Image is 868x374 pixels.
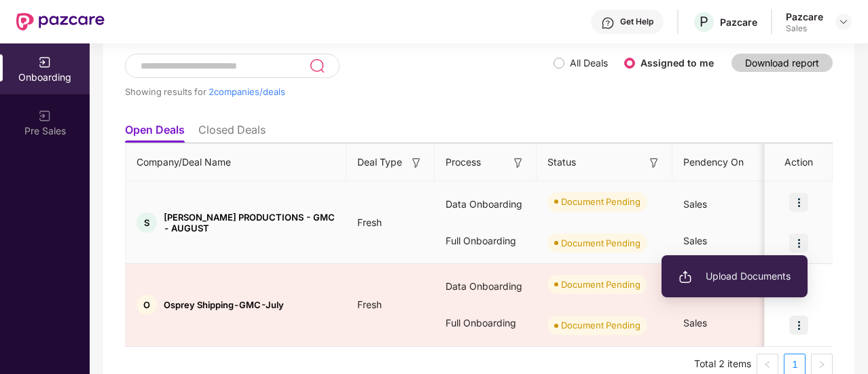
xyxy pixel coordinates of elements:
span: Upload Documents [679,269,791,284]
span: Fresh [346,217,393,228]
img: icon [789,193,808,212]
div: Showing results for [125,86,554,97]
div: Document Pending [561,195,640,208]
div: Get Help [620,16,653,27]
span: [PERSON_NAME] PRODUCTIONS - GMC - AUGUST [164,212,336,233]
span: left [763,360,772,369]
div: Document Pending [561,318,640,332]
div: Full Onboarding [435,223,537,259]
div: S [137,212,157,233]
img: svg+xml;base64,PHN2ZyB3aWR0aD0iMjQiIGhlaWdodD0iMjUiIHZpZXdCb3g9IjAgMCAyNCAyNSIgZmlsbD0ibm9uZSIgeG... [309,58,325,74]
li: Open Deals [125,123,185,143]
span: Sales [683,317,707,329]
label: All Deals [570,57,608,69]
div: Pazcare [720,16,757,29]
span: Sales [683,198,707,210]
div: Document Pending [561,278,640,291]
img: svg+xml;base64,PHN2ZyB3aWR0aD0iMjAiIGhlaWdodD0iMjAiIHZpZXdCb3g9IjAgMCAyMCAyMCIgZmlsbD0ibm9uZSIgeG... [38,109,52,123]
img: svg+xml;base64,PHN2ZyB3aWR0aD0iMjAiIGhlaWdodD0iMjAiIHZpZXdCb3g9IjAgMCAyMCAyMCIgZmlsbD0ibm9uZSIgeG... [38,56,52,69]
div: Document Pending [561,236,640,250]
img: New Pazcare Logo [16,13,105,31]
span: Fresh [346,299,393,310]
th: Action [765,144,833,181]
span: Status [547,155,576,170]
img: svg+xml;base64,PHN2ZyBpZD0iRHJvcGRvd24tMzJ4MzIiIHhtbG5zPSJodHRwOi8vd3d3LnczLm9yZy8yMDAwL3N2ZyIgd2... [838,16,849,27]
img: svg+xml;base64,PHN2ZyB3aWR0aD0iMTYiIGhlaWdodD0iMTYiIHZpZXdCb3g9IjAgMCAxNiAxNiIgZmlsbD0ibm9uZSIgeG... [647,156,661,170]
span: right [818,360,826,369]
div: Full Onboarding [435,305,537,341]
span: Deal Type [357,155,402,170]
li: Closed Deals [198,123,266,143]
img: svg+xml;base64,PHN2ZyB3aWR0aD0iMjAiIGhlaWdodD0iMjAiIHZpZXdCb3g9IjAgMCAyMCAyMCIgZmlsbD0ibm9uZSIgeG... [679,270,692,284]
span: Osprey Shipping-GMC-July [164,299,284,310]
div: Sales [786,23,823,34]
img: icon [789,233,808,253]
th: Company/Deal Name [126,144,346,181]
img: svg+xml;base64,PHN2ZyBpZD0iSGVscC0zMngzMiIgeG1sbnM9Imh0dHA6Ly93d3cudzMub3JnLzIwMDAvc3ZnIiB3aWR0aD... [601,16,615,30]
span: 2 companies/deals [209,86,285,97]
span: Process [446,155,481,170]
span: Pendency On [683,155,744,170]
label: Assigned to me [640,57,714,69]
div: Pazcare [786,10,823,23]
button: Download report [731,54,833,72]
div: Data Onboarding [435,186,537,223]
div: O [137,295,157,315]
div: Data Onboarding [435,268,537,305]
img: svg+xml;base64,PHN2ZyB3aWR0aD0iMTYiIGhlaWdodD0iMTYiIHZpZXdCb3g9IjAgMCAxNiAxNiIgZmlsbD0ibm9uZSIgeG... [410,156,423,170]
img: svg+xml;base64,PHN2ZyB3aWR0aD0iMTYiIGhlaWdodD0iMTYiIHZpZXdCb3g9IjAgMCAxNiAxNiIgZmlsbD0ibm9uZSIgeG... [511,156,525,170]
span: Sales [683,235,707,246]
img: icon [789,316,808,335]
span: P [700,14,708,30]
